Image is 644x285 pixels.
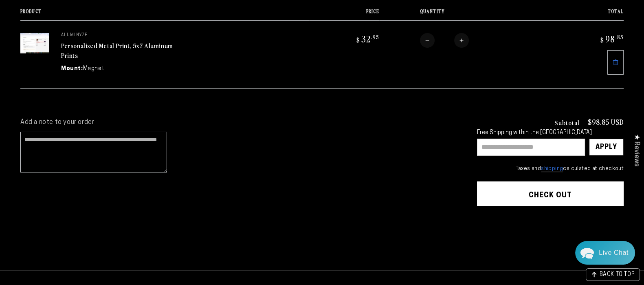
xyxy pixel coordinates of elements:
[600,36,604,44] span: $
[309,9,379,20] th: Price
[477,130,624,137] div: Free Shipping within the [GEOGRAPHIC_DATA]
[83,64,105,73] dd: Magnet
[477,181,624,206] button: Check out
[355,33,379,44] bdi: 32
[371,33,379,40] sup: .95
[599,272,635,278] span: BACK TO TOP
[615,33,624,40] sup: .85
[435,33,454,48] input: Quantity for Personalized Metal Print, 5x7 Aluminum Prints
[554,119,580,126] h3: Subtotal
[553,9,624,20] th: Total
[477,222,624,239] iframe: PayPal-paypal
[541,166,563,172] a: shipping
[61,41,173,60] a: Personalized Metal Print, 5x7 Aluminum Prints
[20,9,309,20] th: Product
[575,241,635,265] div: Chat widget toggle
[61,64,83,73] dt: Mount:
[61,33,183,38] p: aluminyze
[379,9,553,20] th: Quantity
[20,33,49,53] img: 5"x7" Rectangle White Glossy Aluminyzed Photo
[588,118,624,126] p: $98.85 USD
[477,165,624,173] small: Taxes and calculated at checkout
[599,241,629,265] div: Contact Us Directly
[607,50,624,75] a: Remove 5"x7" Rectangle White Glossy Aluminyzed Photo
[599,33,624,44] bdi: 98
[629,128,644,173] div: Click to open Judge.me floating reviews tab
[20,118,461,127] label: Add a note to your order
[596,139,617,155] div: Apply
[356,36,360,44] span: $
